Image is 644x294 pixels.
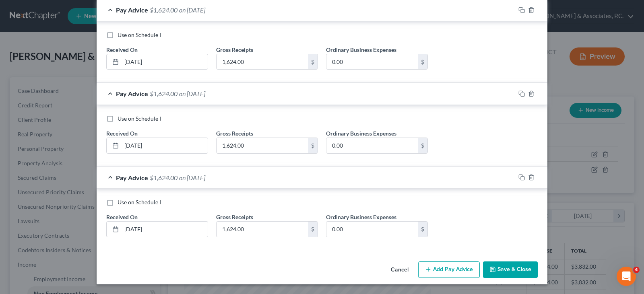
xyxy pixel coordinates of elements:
[216,213,253,221] label: Gross Receipts
[122,222,208,237] input: MM/DD/YYYY
[116,6,148,14] span: Pay Advice
[483,261,538,278] button: Save & Close
[326,222,418,237] input: 0.00
[617,267,636,286] iframe: Intercom live chat
[106,130,138,137] span: Received On
[118,115,161,122] span: Use on Schedule I
[418,138,427,153] div: $
[217,138,308,153] input: 0.00
[116,174,148,181] span: Pay Advice
[150,174,178,181] span: $1,624.00
[418,222,427,237] div: $
[308,138,318,153] div: $
[633,267,640,273] span: 4
[122,138,208,153] input: MM/DD/YYYY
[308,54,318,70] div: $
[326,138,418,153] input: 0.00
[118,31,161,38] span: Use on Schedule I
[118,199,161,206] span: Use on Schedule I
[216,129,253,138] label: Gross Receipts
[217,54,308,70] input: 0.00
[418,54,427,70] div: $
[418,261,480,278] button: Add Pay Advice
[122,54,208,70] input: MM/DD/YYYY
[150,90,178,97] span: $1,624.00
[150,6,178,14] span: $1,624.00
[217,222,308,237] input: 0.00
[106,214,138,220] span: Received On
[384,262,415,278] button: Cancel
[179,6,205,14] span: on [DATE]
[326,54,418,70] input: 0.00
[116,90,148,97] span: Pay Advice
[216,45,253,54] label: Gross Receipts
[179,90,205,97] span: on [DATE]
[326,45,396,54] label: Ordinary Business Expenses
[326,129,396,138] label: Ordinary Business Expenses
[308,222,318,237] div: $
[179,174,205,181] span: on [DATE]
[326,213,396,221] label: Ordinary Business Expenses
[106,46,138,53] span: Received On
